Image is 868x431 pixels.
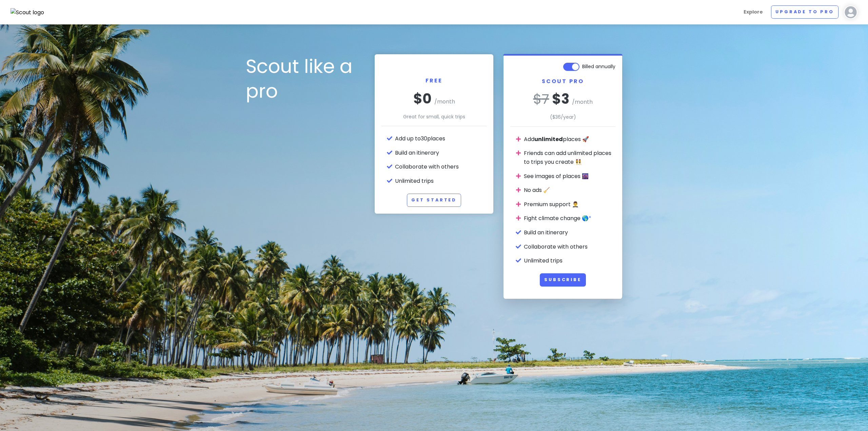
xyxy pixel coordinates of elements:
li: Fight climate change [524,214,615,223]
h2: Free [381,61,487,90]
span: Billed annually [582,63,615,70]
li: No ads 🧹 [524,186,615,195]
li: Unlimited trips [395,177,487,185]
a: Get Started [407,194,461,207]
span: $0 [413,89,432,108]
span: /month [434,98,455,105]
strong: unlimited [534,135,563,143]
button: Subscribe [540,273,586,287]
h2: Scout Pro [510,78,615,91]
del: $ 7 [533,90,549,109]
h1: Scout like a pro [246,54,364,104]
span: /month [572,98,593,106]
li: Collaborate with others [524,242,615,251]
span: $ 3 [552,90,569,109]
li: Collaborate with others [395,162,487,171]
li: Add up to 30 places [395,134,487,143]
p: Great for small, quick trips [381,113,487,120]
p: ($ 36 /year) [510,113,615,121]
a: Upgrade to Pro [771,5,839,19]
li: Premium support 🤵‍♂️ [524,200,615,209]
li: Friends can add unlimited places to trips you create 👯 [524,149,615,166]
li: Unlimited trips [524,256,615,265]
li: Build an itinerary [524,228,615,237]
li: Build an itinerary [395,149,487,157]
li: Add places 🚀 [524,135,615,144]
img: User profile [844,5,857,19]
li: See images of places 🌆 [524,172,615,181]
a: Explore [741,5,766,19]
img: Scout logo [11,8,44,17]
